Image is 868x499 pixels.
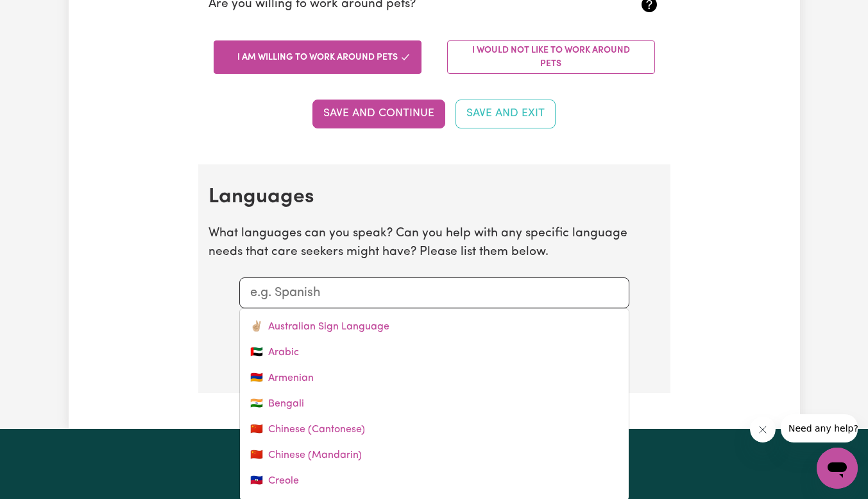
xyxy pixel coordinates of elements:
span: 🇭🇹 [250,473,263,489]
span: 🇨🇳 [250,448,263,463]
span: 🇦🇲 [250,371,263,386]
a: Chinese (Cantonese) [240,417,629,442]
span: 🇦🇪 [250,345,263,360]
span: 🇮🇳 [250,396,263,412]
a: Chinese (Mandarin) [240,442,629,468]
span: Need any help? [8,9,78,19]
h2: Languages [208,185,660,209]
p: What languages can you speak? Can you help with any specific language needs that care seekers mig... [208,225,660,262]
span: 🇨🇳 [250,422,263,437]
span: ✌🏼 [250,319,263,335]
a: Creole [240,468,629,494]
button: Save and Continue [312,100,445,128]
a: Arabic [240,340,629,365]
iframe: Close message [750,417,776,442]
a: Australian Sign Language [240,314,629,340]
button: I would not like to work around pets [447,40,655,74]
iframe: Message from company [781,414,858,442]
button: Save and Exit [455,100,556,128]
a: Armenian [240,365,629,391]
button: I am willing to work around pets [214,40,421,74]
iframe: Button to launch messaging window [817,448,858,489]
a: Bengali [240,391,629,417]
input: e.g. Spanish [250,283,618,302]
